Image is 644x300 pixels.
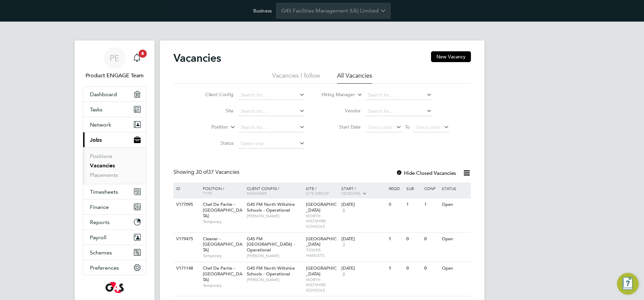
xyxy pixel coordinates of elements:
[203,190,212,196] span: Type
[247,190,267,196] span: Manager
[272,72,320,84] li: Vacancies I follow
[195,91,234,98] label: Client Config
[83,215,146,229] button: Reports
[203,265,242,282] span: Chef De Partie - [GEOGRAPHIC_DATA]
[341,242,346,247] span: 3
[322,124,361,130] label: Start Date
[189,124,228,131] label: Position
[340,183,387,199] div: Start /
[238,90,305,100] input: Search for...
[174,198,198,211] div: V177095
[423,262,440,275] div: 0
[174,183,198,194] div: ID
[203,253,243,258] span: Temporary
[365,90,432,100] input: Search for...
[195,140,234,146] label: Status
[368,124,392,130] span: Select date
[83,117,146,132] button: Network
[195,108,234,114] label: Site
[238,123,305,132] input: Search for...
[341,208,346,213] span: 4
[304,183,340,199] div: Site /
[405,233,422,245] div: 0
[396,170,456,176] label: Hide Closed Vacancies
[405,262,422,275] div: 0
[617,273,639,295] button: Engage Resource Center
[83,87,146,102] a: Dashboard
[83,260,146,275] button: Preferences
[247,201,295,213] span: G4S FM North Wiltshire Schools - Operational
[130,47,144,69] a: 8
[83,184,146,199] button: Timesheets
[423,198,440,211] div: 1
[306,265,337,277] span: [GEOGRAPHIC_DATA]
[387,198,405,211] div: 0
[440,262,470,275] div: Open
[306,213,338,229] span: NORTH WILTSHIRE SCHOOLS
[403,122,412,131] span: To
[431,51,471,62] button: New Vacancy
[173,51,221,65] h2: Vacancies
[387,183,405,194] div: Reqd
[365,107,432,116] input: Search for...
[341,202,385,208] div: [DATE]
[387,233,405,245] div: 1
[440,183,470,194] div: Status
[105,282,124,293] img: g4s-logo-retina.png
[415,124,440,130] span: Select date
[247,277,303,282] span: [PERSON_NAME]
[83,72,146,80] span: Product ENGAGE Team
[90,172,118,178] a: Placements
[306,190,329,196] span: Site Group
[83,102,146,117] a: Tasks
[387,262,405,275] div: 1
[341,190,360,196] span: Vendors
[196,169,239,175] span: 37 Vacancies
[440,198,470,211] div: Open
[423,183,440,194] div: Conf
[341,236,385,242] div: [DATE]
[90,153,112,159] a: Positions
[90,121,111,128] span: Network
[405,183,422,194] div: Sub
[245,183,304,199] div: Client Config /
[253,8,272,14] label: Business
[83,147,146,184] div: Jobs
[203,219,243,224] span: Temporary
[247,253,303,258] span: [PERSON_NAME]
[341,266,385,271] div: [DATE]
[203,201,242,219] span: Chef De Partie - [GEOGRAPHIC_DATA]
[173,169,241,176] div: Showing
[306,236,337,247] span: [GEOGRAPHIC_DATA]
[306,247,338,258] span: TOWER HAMLETS
[83,230,146,245] button: Payroll
[90,234,106,241] span: Payroll
[238,139,305,148] input: Select one
[90,249,112,256] span: Schemes
[203,236,242,253] span: Cleaner - [GEOGRAPHIC_DATA]
[90,219,110,225] span: Reports
[247,236,295,253] span: G4S FM [GEOGRAPHIC_DATA] - Operational
[174,262,198,275] div: V171148
[423,233,440,245] div: 0
[440,233,470,245] div: Open
[405,198,422,211] div: 1
[83,282,146,293] a: Go to home page
[306,277,338,293] span: NORTH WILTSHIRE SCHOOLS
[322,108,361,114] label: Vendor
[83,245,146,260] button: Schemes
[90,137,102,143] span: Jobs
[337,72,372,84] li: All Vacancies
[316,91,355,98] label: Hiring Manager
[174,233,198,245] div: V179475
[110,54,119,62] span: PE
[83,47,146,80] a: PEProduct ENGAGE Team
[90,189,118,195] span: Timesheets
[341,271,346,277] span: 4
[247,265,295,277] span: G4S FM North Wiltshire Schools - Operational
[90,162,115,169] a: Vacancies
[90,91,117,98] span: Dashboard
[139,50,147,58] span: 8
[306,201,337,213] span: [GEOGRAPHIC_DATA]
[198,183,245,199] div: Position /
